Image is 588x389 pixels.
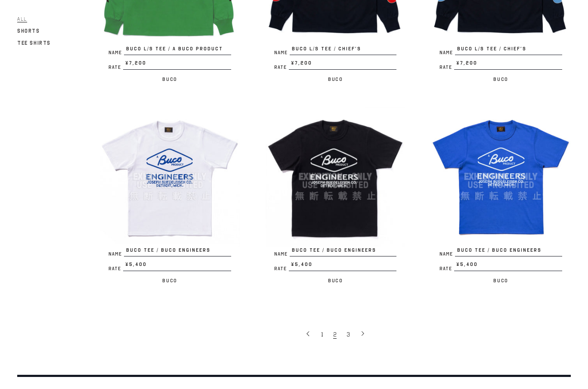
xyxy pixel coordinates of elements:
span: Name [108,50,124,55]
p: Buco [266,275,405,286]
span: Rate [274,65,289,70]
p: Buco [266,74,405,84]
span: Rate [439,65,454,70]
a: BUCO TEE / BUCO ENGINEERS NameBUCO TEE / BUCO ENGINEERS Rate¥5,400 Buco [431,107,571,286]
p: Buco [100,74,240,84]
a: 3 [342,325,356,343]
span: BUCO TEE / BUCO ENGINEERS [290,247,397,257]
span: Name [274,50,290,55]
span: BUCO TEE / BUCO ENGINEERS [124,247,231,257]
span: Rate [108,65,123,70]
span: Name [108,252,124,256]
span: All [17,16,27,22]
span: 1 [321,330,323,339]
a: 1 [317,325,329,343]
span: 2 [333,330,337,339]
span: Name [274,252,290,256]
p: Buco [431,74,571,84]
span: ¥7,200 [454,59,562,70]
a: Shorts [17,26,40,36]
span: BUCO L/S TEE / A BUCO PRODUCT [124,45,231,56]
span: Tee Shirts [17,40,51,46]
span: Rate [108,266,123,271]
span: Rate [274,266,289,271]
p: Buco [100,275,240,286]
span: ¥5,400 [123,261,231,271]
p: Buco [431,275,571,286]
span: Shorts [17,28,40,34]
a: BUCO TEE / BUCO ENGINEERS NameBUCO TEE / BUCO ENGINEERS Rate¥5,400 Buco [100,107,240,286]
span: ¥5,400 [454,261,562,271]
span: BUCO L/S TEE / CHIEF’S [290,45,397,56]
span: ¥5,400 [289,261,397,271]
span: Name [439,50,455,55]
span: ¥7,200 [123,59,231,70]
span: 3 [347,330,350,339]
span: BUCO L/S TEE / CHIEF’S [455,45,562,56]
span: BUCO TEE / BUCO ENGINEERS [455,247,562,257]
span: Rate [439,266,454,271]
a: Tee Shirts [17,38,51,48]
span: ¥7,200 [289,59,397,70]
span: Name [439,252,455,256]
a: All [17,14,27,24]
a: BUCO TEE / BUCO ENGINEERS NameBUCO TEE / BUCO ENGINEERS Rate¥5,400 Buco [266,107,405,286]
